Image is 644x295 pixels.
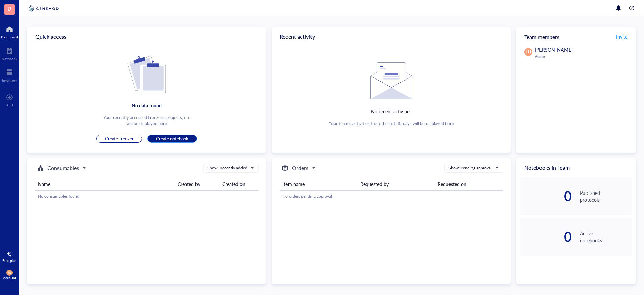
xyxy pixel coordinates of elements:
[156,136,188,142] span: Create notebook
[371,108,411,115] div: No recent activities
[435,178,503,190] th: Requested on
[147,135,197,143] button: Create notebook
[27,4,60,12] img: genemod-logo
[207,165,247,171] div: Show: Recently added
[8,271,11,274] span: TH
[7,4,11,13] span: D
[526,49,531,55] span: TH
[2,258,17,263] div: Free plan
[2,67,17,82] a: Inventory
[448,165,492,171] div: Show: Pending approval
[535,46,572,53] span: [PERSON_NAME]
[3,276,16,280] div: Account
[220,178,259,190] th: Created on
[616,33,627,40] span: Invite
[47,164,79,172] h5: Consumables
[2,46,17,61] a: Notebook
[516,158,636,177] div: Notebooks in Team
[520,191,572,202] div: 0
[1,35,18,39] div: Dashboard
[535,54,632,58] div: Admin
[282,193,501,199] div: No orders pending approval
[6,103,13,107] div: Add
[2,56,17,61] div: Notebook
[370,62,412,99] img: Empty state
[2,78,17,82] div: Inventory
[520,231,572,242] div: 0
[38,193,256,199] div: No consumables found
[358,178,435,190] th: Requested by
[272,27,511,46] div: Recent activity
[128,56,166,93] img: Cf+DiIyRRx+BTSbnYhsZzE9to3+AfuhVxcka4spAAAAAElFTkSuQmCC
[1,24,18,39] a: Dashboard
[329,120,454,127] div: Your team's activities from the last 30 days will be displayed here
[292,164,308,172] h5: Orders
[103,114,190,127] div: Your recently accessed freezers, projects, etc will be displayed here
[580,230,632,244] div: Active notebooks
[280,178,357,190] th: Item name
[616,31,628,42] button: Invite
[516,27,636,46] div: Team members
[132,101,162,109] div: No data found
[35,178,175,190] th: Name
[105,136,133,142] span: Create freezer
[96,135,142,143] button: Create freezer
[580,189,632,203] div: Published protocols
[175,178,220,190] th: Created by
[27,27,266,46] div: Quick access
